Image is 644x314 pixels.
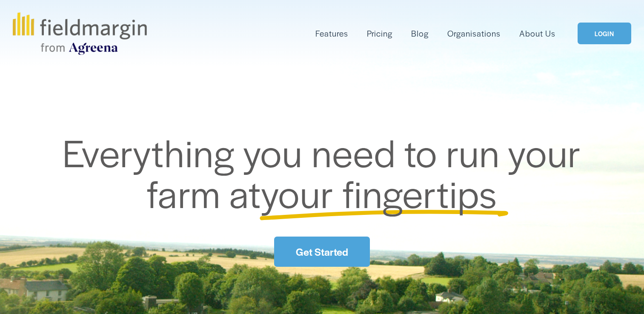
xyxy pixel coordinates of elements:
a: LOGIN [578,23,631,44]
a: Blog [411,26,429,40]
a: folder dropdown [315,26,348,40]
a: About Us [519,26,555,40]
a: Organisations [447,26,501,40]
a: Get Started [274,237,369,267]
img: fieldmargin.com [13,12,146,55]
a: Pricing [367,26,392,40]
span: your fingertips [261,166,497,219]
span: Features [315,27,348,40]
span: Everything you need to run your farm at [63,125,590,219]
